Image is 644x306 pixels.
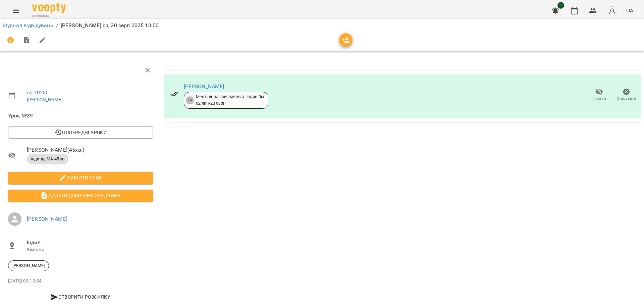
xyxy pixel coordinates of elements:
p: [DATE] 03:10:54 [8,278,153,285]
a: Журнал відвідувань [3,22,53,29]
button: UA [624,4,636,17]
span: Додати домашнє завдання [13,192,148,200]
span: 1 [557,2,564,9]
button: Прогул [586,86,613,104]
div: [PERSON_NAME] [8,260,49,271]
li: / [56,21,58,30]
img: Voopty Logo [32,3,66,13]
div: Ментальна арифметика: Індив 3м 02 лип - 20 серп [196,94,264,106]
a: [PERSON_NAME] [184,83,224,90]
span: Створити розсилку [11,293,150,301]
button: Попередні уроки [8,126,153,139]
span: Скасувати [617,96,636,101]
img: avatar_s.png [607,6,617,15]
button: Додати домашнє завдання [8,190,153,202]
span: [PERSON_NAME] ( 45 хв. ) [27,146,153,154]
a: ср , 10:00 [27,89,47,96]
span: [PERSON_NAME] [8,263,49,269]
div: 14 [186,96,194,104]
button: Змінити урок [8,172,153,184]
a: [PERSON_NAME] [27,216,67,222]
span: Урок №39 [8,112,153,120]
a: [PERSON_NAME] [27,97,63,102]
span: Індив [27,239,153,247]
span: For Business [32,14,66,18]
button: Скасувати [613,86,640,104]
p: Кімната [27,246,153,253]
p: [PERSON_NAME] ср, 20 серп 2025 10:00 [61,21,159,30]
nav: breadcrumb [3,21,641,30]
span: Прогул [593,96,606,101]
span: індивід МА 45 хв [27,156,68,162]
span: UA [626,7,633,14]
button: Menu [8,3,24,19]
span: Змінити урок [13,174,148,182]
span: Попередні уроки [13,129,148,137]
button: Створити розсилку [8,291,153,303]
